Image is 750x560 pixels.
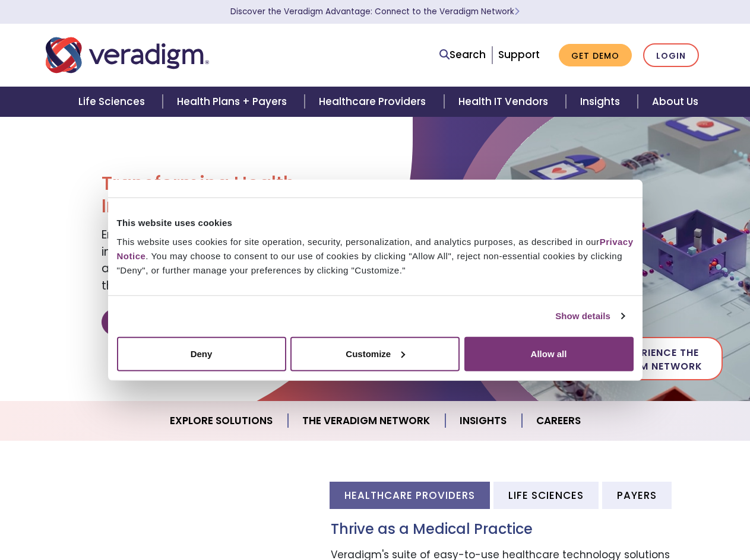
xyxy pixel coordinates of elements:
[643,43,699,68] a: Login
[102,308,285,336] a: Discover Veradigm's Value
[290,336,460,371] button: Customize
[288,406,445,436] a: The Veradigm Network
[559,44,632,67] a: Get Demo
[439,47,486,63] a: Search
[117,234,634,277] div: This website uses cookies for site operation, security, personalization, and analytics purposes, ...
[230,6,520,17] a: Discover the Veradigm Advantage: Connect to the Veradigm NetworkLearn More
[117,216,634,230] div: This website uses cookies
[498,47,540,62] a: Support
[331,521,705,538] h3: Thrive as a Medical Practice
[46,36,209,75] img: Veradigm logo
[117,336,286,371] button: Deny
[305,87,444,117] a: Healthcare Providers
[64,87,163,117] a: Life Sciences
[514,6,520,17] span: Learn More
[444,87,566,117] a: Health IT Vendors
[163,87,305,117] a: Health Plans + Payers
[566,87,638,117] a: Insights
[445,406,522,436] a: Insights
[522,406,595,436] a: Careers
[102,227,363,294] span: Empowering our clients with trusted data, insights, and solutions to help reduce costs and improv...
[493,482,599,508] li: Life Sciences
[464,336,634,371] button: Allow all
[156,406,288,436] a: Explore Solutions
[638,87,713,117] a: About Us
[602,482,672,508] li: Payers
[102,172,366,218] h1: Transforming Health, Insightfully®
[555,309,624,323] a: Show details
[117,236,634,260] a: Privacy Notice
[330,482,490,508] li: Healthcare Providers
